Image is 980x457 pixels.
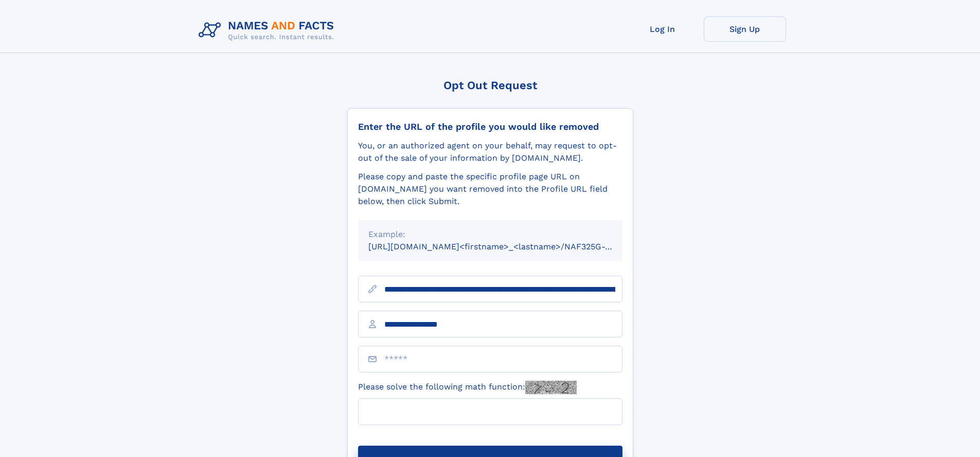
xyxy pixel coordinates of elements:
a: Sign Up [704,16,786,42]
small: [URL][DOMAIN_NAME]<firstname>_<lastname>/NAF325G-xxxxxxxx [368,242,642,251]
div: Example: [368,228,612,241]
div: Enter the URL of the profile you would like removed [358,121,622,132]
img: Logo Names and Facts [194,16,343,44]
div: Opt Out Request [347,79,633,92]
div: You, or an authorized agent on your behalf, may request to opt-out of the sale of your informatio... [358,140,622,164]
div: Please copy and paste the specific profile page URL on [DOMAIN_NAME] you want removed into the Pr... [358,171,622,208]
a: Log In [621,16,704,42]
label: Please solve the following math function: [358,381,577,394]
